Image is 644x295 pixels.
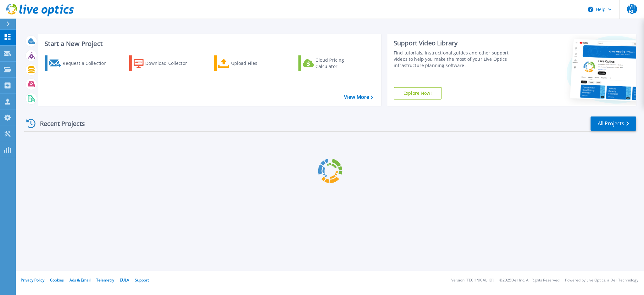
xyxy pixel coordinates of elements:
div: Find tutorials, instructional guides and other support videos to help you make the most of your L... [394,50,521,69]
a: Privacy Policy [21,277,44,283]
a: Telemetry [96,277,114,283]
div: Upload Files [231,57,281,70]
a: Explore Now! [394,87,441,99]
div: Download Collector [145,57,196,70]
li: Powered by Live Optics, a Dell Technology [565,278,638,282]
a: Upload Files [214,55,284,71]
a: EULA [120,277,129,283]
div: Cloud Pricing Calculator [315,57,366,70]
a: All Projects [591,116,636,131]
a: Request a Collection [45,55,115,71]
a: Ads & Email [69,277,91,283]
a: Cloud Pricing Calculator [298,55,369,71]
li: © 2025 Dell Inc. All Rights Reserved [499,278,559,282]
li: Version: [TECHNICAL_ID] [451,278,494,282]
div: Recent Projects [24,116,93,131]
a: View More [344,94,373,100]
a: Download Collector [129,55,199,71]
div: Support Video Library [394,39,521,47]
span: MTBC [627,4,637,14]
a: Support [135,277,149,283]
div: Request a Collection [63,57,113,70]
a: Cookies [50,277,64,283]
h3: Start a New Project [45,40,373,47]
